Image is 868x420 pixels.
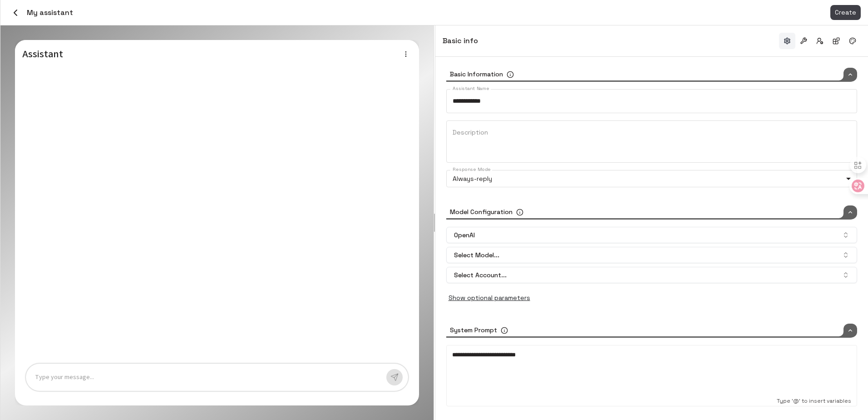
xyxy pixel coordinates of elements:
button: Integrations [828,33,844,49]
label: Assistant Name [453,85,489,92]
h6: Model Configuration [450,207,513,217]
button: Select Model... [446,247,857,263]
button: Tools [795,33,812,49]
span: Type '@' to insert variables [777,396,851,406]
button: OpenAI [446,227,857,243]
h6: System Prompt [450,325,497,335]
button: Basic info [779,33,795,49]
h6: Basic Information [450,70,503,80]
button: Branding [844,33,861,49]
button: Show optional parameters [446,290,533,305]
p: Always-reply [453,174,843,184]
button: Select Account... [446,267,857,283]
button: Access [812,33,828,49]
label: Response Mode [453,166,491,173]
h5: Assistant [22,47,314,60]
h6: Basic info [443,35,478,47]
